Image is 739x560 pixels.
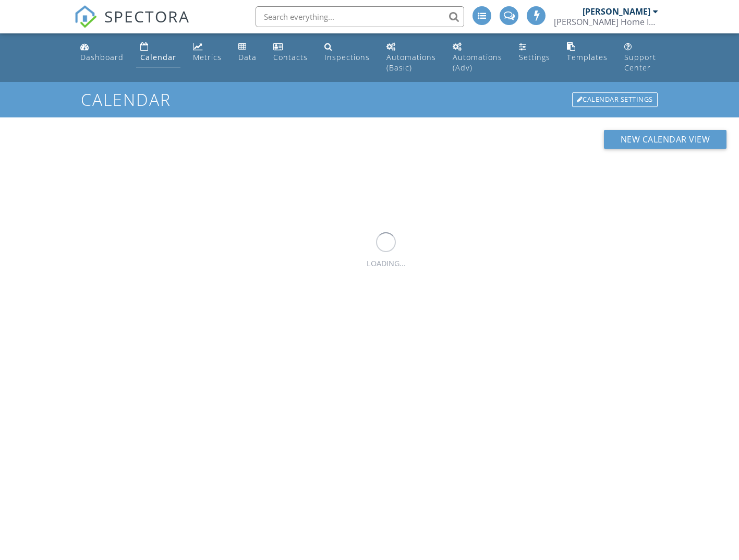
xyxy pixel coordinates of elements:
div: Metrics [193,52,222,62]
a: Metrics [189,38,226,67]
a: Calendar [136,38,180,67]
div: Calendar [140,52,176,62]
div: Automations (Basic) [386,52,436,73]
a: Inspections [320,38,374,67]
div: [PERSON_NAME] [583,6,650,17]
div: Inspections [324,52,370,62]
a: SPECTORA [74,14,190,36]
div: LOADING... [367,258,406,269]
span: SPECTORA [104,5,190,27]
div: Dashboard [80,52,124,62]
div: Settings [519,52,550,62]
a: Templates [563,38,612,67]
h1: Calendar [81,90,659,109]
a: Contacts [269,38,312,67]
div: Calendar Settings [572,92,658,107]
div: Funkhouser Home Inspections [554,17,658,27]
button: New Calendar View [604,130,727,149]
div: Automations (Adv) [453,52,502,73]
div: Templates [567,52,608,62]
img: The Best Home Inspection Software - Spectora [74,5,97,28]
a: Calendar Settings [571,91,659,108]
div: Contacts [273,52,308,62]
a: Automations (Advanced) [449,38,506,78]
a: Data [234,38,261,67]
a: Support Center [620,38,663,78]
a: Automations (Basic) [382,38,440,78]
div: Support Center [624,52,656,73]
input: Search everything... [256,6,464,27]
div: Data [238,52,257,62]
a: Dashboard [76,38,128,67]
a: Settings [515,38,554,67]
